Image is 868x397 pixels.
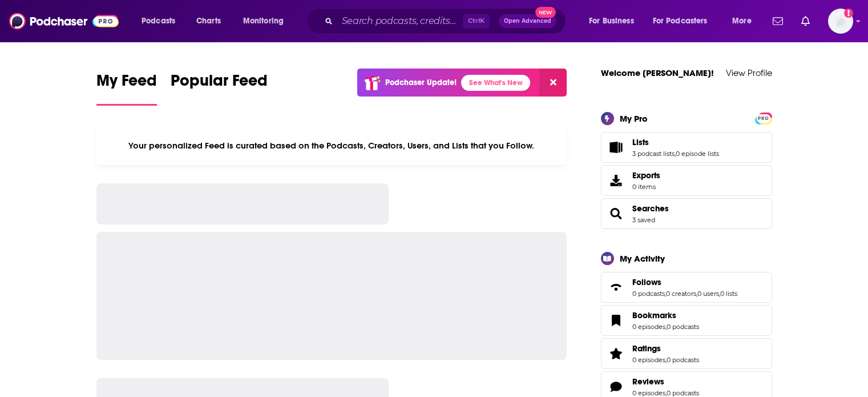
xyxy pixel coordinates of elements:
[96,126,567,165] div: Your personalized Feed is curated based on the Podcasts, Creators, Users, and Lists that you Follow.
[605,206,628,222] a: Searches
[632,150,675,158] a: 3 podcast lists
[632,290,665,298] a: 0 podcasts
[535,7,556,18] span: New
[632,277,737,287] a: Follows
[581,12,648,30] button: open menu
[605,173,628,189] span: Exports
[605,139,628,155] a: Lists
[235,12,298,30] button: open menu
[189,12,228,30] a: Charts
[632,343,699,354] a: Ratings
[828,9,853,34] button: Show profile menu
[499,14,556,28] button: Open AdvancedNew
[461,75,530,91] a: See What's New
[385,78,457,87] p: Podchaser Update!
[601,165,772,196] a: Exports
[665,323,667,331] span: ,
[589,13,634,29] span: For Business
[171,71,268,97] span: Popular Feed
[667,323,699,331] a: 0 podcasts
[666,290,696,298] a: 0 creators
[605,312,628,328] a: Bookmarks
[601,305,772,336] span: Bookmarks
[632,277,661,287] span: Follows
[726,67,772,78] a: View Profile
[797,11,814,31] a: Show notifications dropdown
[696,290,697,298] span: ,
[317,8,577,34] div: Search podcasts, credits, & more...
[337,12,463,30] input: Search podcasts, credits, & more...
[632,376,664,387] span: Reviews
[724,12,766,30] button: open menu
[719,290,720,298] span: ,
[96,71,157,106] a: My Feed
[632,183,660,191] span: 0 items
[665,389,667,397] span: ,
[632,137,649,147] span: Lists
[632,376,699,387] a: Reviews
[632,310,699,320] a: Bookmarks
[632,170,660,181] span: Exports
[828,9,853,34] span: Logged in as LaurenCarrane
[757,114,770,123] span: PRO
[601,272,772,303] span: Follows
[243,13,284,29] span: Monitoring
[632,310,676,320] span: Bookmarks
[171,71,268,106] a: Popular Feed
[196,13,221,29] span: Charts
[632,356,665,364] a: 0 episodes
[675,150,676,158] span: ,
[667,356,699,364] a: 0 podcasts
[463,14,490,29] span: Ctrl K
[601,198,772,229] span: Searches
[620,113,648,124] div: My Pro
[757,113,770,122] a: PRO
[665,290,666,298] span: ,
[697,290,719,298] a: 0 users
[732,13,752,29] span: More
[620,253,665,264] div: My Activity
[9,10,119,32] img: Podchaser - Follow, Share and Rate Podcasts
[632,343,661,354] span: Ratings
[601,338,772,369] span: Ratings
[605,379,628,395] a: Reviews
[828,9,853,34] img: User Profile
[632,216,655,224] a: 3 saved
[601,67,714,78] a: Welcome [PERSON_NAME]!
[632,323,665,331] a: 0 episodes
[665,356,667,364] span: ,
[720,290,737,298] a: 0 lists
[504,18,551,24] span: Open Advanced
[605,279,628,295] a: Follows
[768,11,788,31] a: Show notifications dropdown
[96,71,157,97] span: My Feed
[632,203,669,214] a: Searches
[653,13,708,29] span: For Podcasters
[142,13,175,29] span: Podcasts
[667,389,699,397] a: 0 podcasts
[844,9,853,18] svg: Add a profile image
[632,389,665,397] a: 0 episodes
[632,137,719,147] a: Lists
[601,132,772,163] span: Lists
[134,12,190,30] button: open menu
[605,346,628,362] a: Ratings
[645,12,724,30] button: open menu
[676,150,719,158] a: 0 episode lists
